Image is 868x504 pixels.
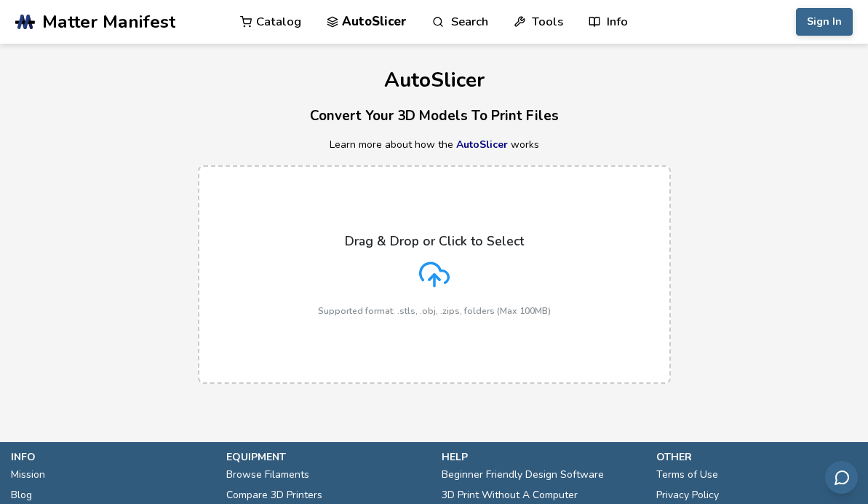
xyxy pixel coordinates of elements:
[318,306,551,316] p: Supported format: .stls, .obj, .zips, folders (Max 100MB)
[656,449,857,465] p: other
[656,465,718,485] a: Terms of Use
[345,234,524,248] p: Drag & Drop or Click to Select
[456,138,508,151] a: AutoSlicer
[11,449,212,465] p: info
[11,465,45,485] a: Mission
[226,449,427,465] p: equipment
[442,449,642,465] p: help
[226,465,309,485] a: Browse Filaments
[42,12,175,32] span: Matter Manifest
[796,8,853,36] button: Sign In
[442,465,604,485] a: Beginner Friendly Design Software
[825,461,858,494] button: Send feedback via email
